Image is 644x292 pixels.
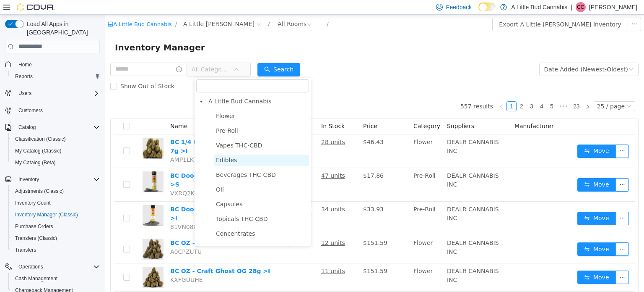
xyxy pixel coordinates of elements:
span: Concentrates [111,216,151,222]
td: Flower [305,120,339,153]
span: Home [18,61,32,68]
span: Name [65,108,83,115]
button: Inventory [2,174,103,185]
span: Capsules [109,184,204,195]
span: DEALR CANNABIS INC [342,191,394,207]
span: Category [309,108,335,115]
i: icon: info-circle [71,52,77,58]
span: Oil [111,171,119,178]
span: All Categories [87,50,125,59]
span: Home [15,59,100,70]
span: DEALR CANNABIS INC [342,124,394,139]
button: Adjustments (Classic) [8,185,103,197]
span: Concentrates [109,213,204,225]
img: BC OZ - Craft Ghost OG 28g >I hero shot [38,252,59,273]
span: Inventory Count [12,198,100,208]
button: My Catalog (Beta) [8,157,103,168]
li: Next 5 Pages [452,87,465,97]
u: 12 units [216,225,240,231]
button: Home [2,58,103,71]
span: Catalog [15,122,100,132]
span: Feedback [446,3,472,11]
span: 81VN088W [65,209,98,216]
i: icon: down [129,52,134,58]
button: icon: searchSearch [153,48,195,62]
span: Accessories [109,228,204,239]
a: 4 [432,87,441,96]
span: Vapes THC-CBD [109,125,204,137]
a: Customers [15,105,46,116]
div: All Rooms [173,3,202,16]
span: Users [15,88,100,98]
button: Export A Little [PERSON_NAME] Inventory [387,3,523,16]
a: icon: shopA Little Bud Cannabis [3,6,67,13]
span: CC [577,2,584,12]
span: My Catalog (Classic) [15,147,62,154]
a: BC Doobies - Night School Pre-roll 10x0.5g >I [65,191,207,207]
span: Load All Apps in [GEOGRAPHIC_DATA] [23,20,100,37]
span: VXRQ2KHH [65,175,99,182]
span: ••• [452,87,465,97]
i: icon: down [524,52,529,58]
button: Inventory Count [8,197,103,209]
span: Inventory Manager (Classic) [12,210,100,220]
span: Customers [15,105,100,116]
button: icon: swapMove [473,197,511,210]
u: 47 units [216,158,240,164]
span: Cash Management [15,275,57,282]
span: Pre-Roll [109,110,204,122]
span: Flower [111,98,130,105]
a: Inventory Count [12,198,54,208]
img: BC OZ - Craft Durban Tropegranite 28g >S hero shot [38,224,59,245]
u: 28 units [216,124,240,131]
span: Reports [15,73,33,80]
input: Dark Mode [478,3,496,11]
a: Classification (Classic) [12,134,69,144]
button: Catalog [2,121,103,133]
button: icon: ellipsis [511,256,524,269]
button: Cash Management [8,273,103,284]
span: A Little Bud Cannabis [104,83,166,90]
span: Manufacturer [410,108,449,115]
i: icon: right [480,89,486,95]
span: $17.86 [258,158,279,164]
a: Adjustments (Classic) [12,186,67,196]
div: Carolyn Cook [576,2,586,12]
span: DEALR CANNABIS INC [342,225,394,240]
span: Purchase Orders [15,223,53,230]
span: A Little Bud Cannabis [101,81,204,92]
span: Beverages THC-CBD [109,155,204,166]
span: Oil [109,169,204,181]
span: In Stock [216,108,240,115]
td: Flower [305,249,339,277]
span: Price [258,108,273,115]
a: BC OZ - Craft Ghost OG 28g >I [65,253,165,260]
p: [PERSON_NAME] [589,2,637,12]
a: 1 [402,87,411,96]
span: Accessories [111,230,145,237]
u: 11 units [216,253,240,260]
span: Pre-Roll [111,113,133,119]
a: Purchase Orders [12,221,57,231]
span: Cash Management [12,274,100,284]
a: 5 [442,87,452,96]
span: Users [18,90,31,97]
li: Next Page [478,87,488,97]
u: 34 units [216,191,240,198]
li: 2 [412,87,422,97]
span: Dark Mode [478,11,479,12]
a: Transfers (Classic) [12,233,60,243]
button: icon: swapMove [473,228,511,241]
a: BC Doobies - Brazilian Haze Pre-roll 2x1g >S [65,158,201,173]
span: Edibles [109,140,204,151]
button: Reports [8,71,103,82]
span: / [70,6,72,13]
span: Adjustments (Classic) [15,188,64,195]
span: Inventory [18,176,39,183]
span: Classification (Classic) [12,134,100,144]
span: Transfers (Classic) [12,233,100,243]
button: Operations [15,262,47,272]
button: Inventory Manager (Classic) [8,209,103,221]
span: My Catalog (Classic) [12,146,100,156]
img: BC 1/4 OZ - Craft Lemon Cherry Gary 7g >I hero shot [38,123,59,144]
